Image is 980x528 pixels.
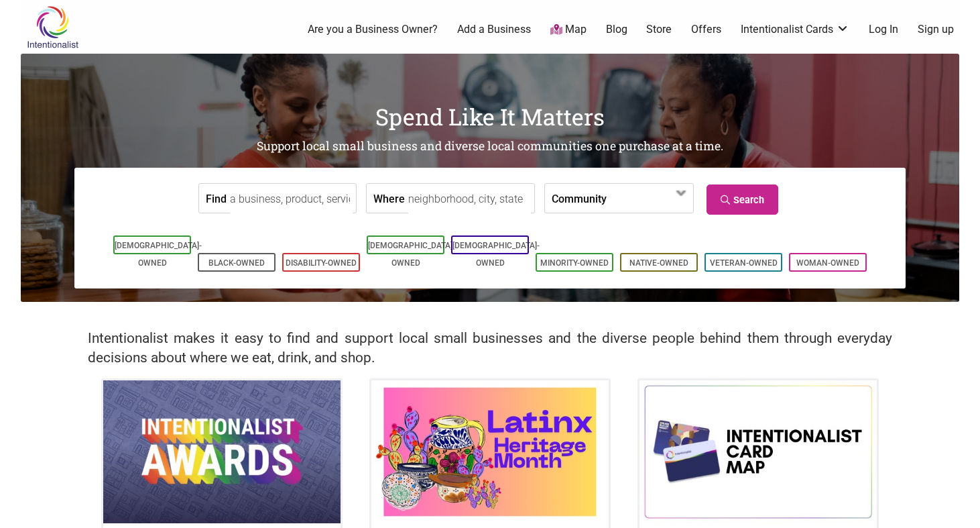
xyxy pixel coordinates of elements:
[606,22,627,37] a: Blog
[869,22,898,37] a: Log In
[373,184,405,213] label: Where
[710,258,778,268] a: Veteran-Owned
[21,101,959,133] h1: Spend Like It Matters
[741,22,849,37] a: Intentionalist Cards
[230,184,353,214] input: a business, product, service
[691,22,721,37] a: Offers
[452,241,540,268] a: [DEMOGRAPHIC_DATA]-Owned
[103,380,341,523] img: Intentionalist Awards
[368,241,455,268] a: [DEMOGRAPHIC_DATA]-Owned
[707,184,778,215] a: Search
[639,380,877,523] img: Intentionalist Card Map
[286,258,357,268] a: Disability-Owned
[408,184,531,214] input: neighborhood, city, state
[21,5,84,49] img: Intentionalist
[308,22,438,37] a: Are you a Business Owner?
[646,22,672,37] a: Store
[115,241,202,268] a: [DEMOGRAPHIC_DATA]-Owned
[918,22,954,37] a: Sign up
[550,22,587,38] a: Map
[371,380,609,523] img: Latinx / Hispanic Heritage Month
[552,184,607,213] label: Community
[629,258,688,268] a: Native-Owned
[88,329,892,368] h2: Intentionalist makes it easy to find and support local small businesses and the diverse people be...
[21,138,959,155] h2: Support local small business and diverse local communities one purchase at a time.
[540,258,609,268] a: Minority-Owned
[796,258,859,268] a: Woman-Owned
[457,22,531,37] a: Add a Business
[208,258,265,268] a: Black-Owned
[206,184,227,213] label: Find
